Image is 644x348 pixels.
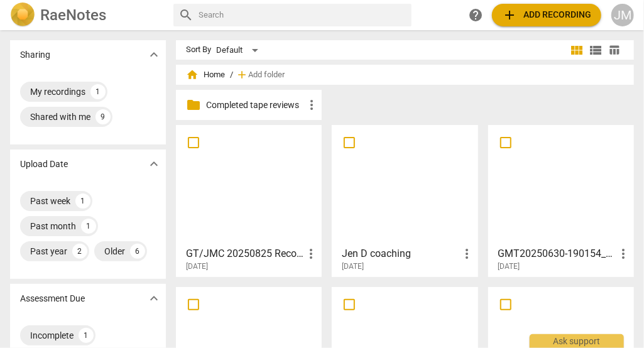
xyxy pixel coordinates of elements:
div: My recordings [30,85,85,98]
span: expand_more [146,156,161,171]
a: LogoRaeNotes [10,3,163,28]
div: 2 [72,244,87,259]
span: home [186,68,199,81]
input: Search [199,5,407,25]
p: Completed tape reviews [206,99,304,112]
img: Logo [10,3,35,28]
button: Show more [145,45,163,64]
div: Default [216,40,263,60]
p: Assessment Due [20,292,85,305]
span: more_vert [304,97,319,112]
p: Sharing [20,48,50,62]
span: add [502,8,517,23]
button: List view [586,41,605,60]
div: Sort By [186,45,211,55]
button: JM [611,4,634,26]
span: folder [186,97,201,112]
button: Tile view [567,41,586,60]
span: view_list [588,43,603,58]
button: Upload [492,4,601,26]
div: 1 [90,84,106,99]
p: Upload Date [20,158,68,171]
div: 9 [96,109,111,124]
span: add [236,68,248,81]
span: more_vert [616,246,631,261]
span: Home [186,68,225,81]
a: Help [464,4,487,26]
div: Past month [30,220,76,232]
span: [DATE] [498,261,520,272]
button: Show more [145,155,163,173]
div: Ask support [530,334,624,348]
div: 1 [75,193,90,209]
div: 1 [79,328,94,343]
span: help [468,8,483,23]
div: 6 [130,244,145,259]
button: Show more [145,289,163,308]
a: Jen D coaching[DATE] [336,129,473,271]
div: Past year [30,245,67,258]
h3: GT/JMC 20250825 Recording [186,246,303,261]
span: search [178,8,194,23]
span: table_chart [609,44,621,56]
span: more_vert [303,246,319,261]
span: [DATE] [342,261,364,272]
span: [DATE] [186,261,208,272]
div: Older [104,245,125,258]
span: Add recording [502,8,591,23]
a: GT/JMC 20250825 Recording[DATE] [180,129,317,271]
span: view_module [569,43,584,58]
span: expand_more [146,291,161,306]
span: expand_more [146,47,161,62]
div: Past week [30,195,70,207]
span: more_vert [460,246,475,261]
h2: RaeNotes [40,6,106,24]
a: GMT20250630-190154_Recording_1280x720[DATE] [493,129,630,271]
button: Table view [605,41,624,60]
div: Incomplete [30,329,74,342]
h3: Jen D coaching [342,246,459,261]
div: Shared with me [30,111,90,123]
div: 1 [81,219,96,234]
h3: GMT20250630-190154_Recording_1280x720 [498,246,616,261]
span: / [230,70,233,80]
span: Add folder [248,70,285,80]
